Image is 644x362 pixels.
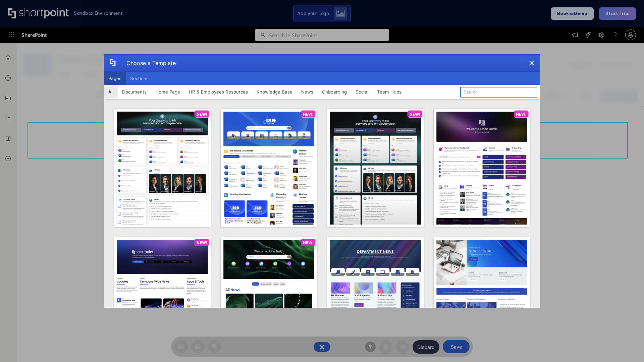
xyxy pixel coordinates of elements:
p: NEW! [197,112,207,117]
button: Team Hubs [373,85,406,99]
button: Home Page [151,85,184,99]
button: All [104,85,118,99]
p: NEW! [410,112,420,117]
div: Choose a Template [121,55,176,71]
iframe: Chat Widget [523,284,644,362]
p: NEW! [197,240,207,245]
button: Documents [118,85,151,99]
button: Social [351,85,373,99]
button: Pages [104,72,126,85]
button: Knowledge Base [252,85,297,99]
div: template selector [104,54,540,308]
p: NEW! [303,240,314,245]
button: Sections [126,72,153,85]
input: Search [460,87,537,98]
button: HR & Employees Resources [184,85,252,99]
p: NEW! [516,112,527,117]
p: NEW! [303,112,314,117]
button: News [297,85,318,99]
button: Onboarding [318,85,351,99]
